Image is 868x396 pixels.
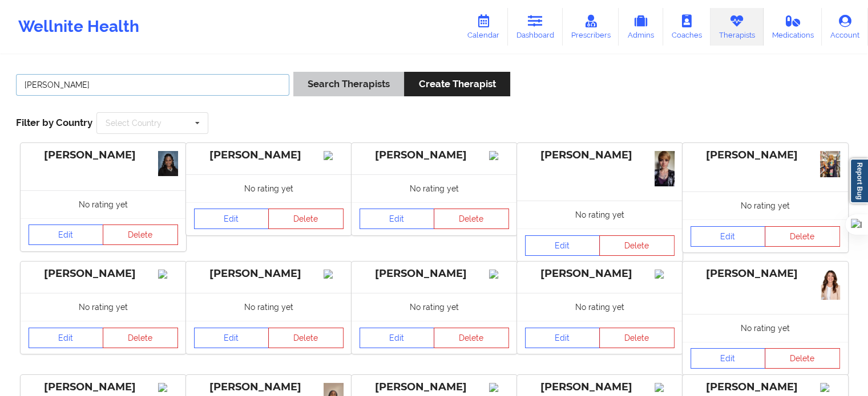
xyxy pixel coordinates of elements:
div: [PERSON_NAME] [360,149,509,162]
a: Coaches [663,8,710,46]
input: Search Keywords [16,74,289,96]
button: Delete [765,226,840,247]
div: [PERSON_NAME] [525,267,675,280]
img: ac522b64-7571-498d-80c5-4b7725a96a87_IMG_0585.jpeg [820,151,840,177]
a: Edit [194,328,269,348]
a: Medications [764,8,822,46]
a: Edit [194,209,269,229]
button: Delete [599,235,675,256]
div: No rating yet [186,293,352,321]
div: No rating yet [683,314,848,342]
span: Filter by Country [16,117,92,128]
div: [PERSON_NAME] [29,267,178,280]
a: Account [822,8,868,46]
button: Delete [765,348,840,369]
div: No rating yet [683,191,848,219]
img: Image%2Fplaceholer-image.png [158,270,178,279]
a: Edit [525,328,600,348]
a: Dashboard [508,8,563,46]
div: [PERSON_NAME] [194,149,344,162]
button: Delete [103,328,178,348]
a: Edit [691,348,766,369]
button: Delete [103,224,178,245]
div: No rating yet [517,201,683,228]
div: No rating yet [186,174,352,202]
a: Edit [29,328,104,348]
a: Report Bug [850,158,868,203]
img: Image%2Fplaceholer-image.png [158,383,178,392]
div: Select Country [106,119,162,127]
div: [PERSON_NAME] [194,267,344,280]
button: Delete [599,328,675,348]
div: [PERSON_NAME] [29,149,178,162]
img: Image%2Fplaceholer-image.png [655,383,675,392]
a: Prescribers [563,8,619,46]
img: Image%2Fplaceholer-image.png [489,151,509,160]
a: Edit [29,224,104,245]
button: Delete [434,209,509,229]
img: Image%2Fplaceholer-image.png [324,270,344,279]
a: Edit [360,209,435,229]
img: 0942ab9a-4490-460f-8a6d-df6a013b02c9_IMG_3763.jpeg [655,151,675,186]
img: d79645c1-10b7-4fc0-ad28-d74f1e2e71a5_image.png [158,151,178,176]
div: [PERSON_NAME] [360,381,509,394]
div: [PERSON_NAME] [691,149,840,162]
a: Admins [619,8,663,46]
div: No rating yet [352,293,517,321]
img: Image%2Fplaceholer-image.png [489,270,509,279]
button: Create Therapist [404,72,510,96]
button: Delete [268,328,344,348]
a: Edit [360,328,435,348]
div: No rating yet [517,293,683,321]
div: [PERSON_NAME] [29,381,178,394]
img: Image%2Fplaceholer-image.png [820,383,840,392]
img: a156b7d1-5c2d-4531-befc-fac5bf7c8c9a_IMG_6191.jpeg [820,270,840,300]
div: [PERSON_NAME] [691,381,840,394]
div: [PERSON_NAME] [691,267,840,280]
div: [PERSON_NAME] [525,149,675,162]
a: Therapists [710,8,764,46]
button: Delete [434,328,509,348]
div: [PERSON_NAME] [360,267,509,280]
div: No rating yet [21,293,186,321]
button: Search Therapists [293,72,404,96]
div: No rating yet [352,174,517,202]
a: Edit [525,235,600,256]
button: Delete [268,209,344,229]
img: Image%2Fplaceholer-image.png [324,151,344,160]
img: Image%2Fplaceholer-image.png [655,270,675,279]
img: Image%2Fplaceholer-image.png [489,383,509,392]
a: Calendar [459,8,508,46]
div: [PERSON_NAME] [194,381,344,394]
div: No rating yet [21,190,186,218]
a: Edit [691,226,766,247]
